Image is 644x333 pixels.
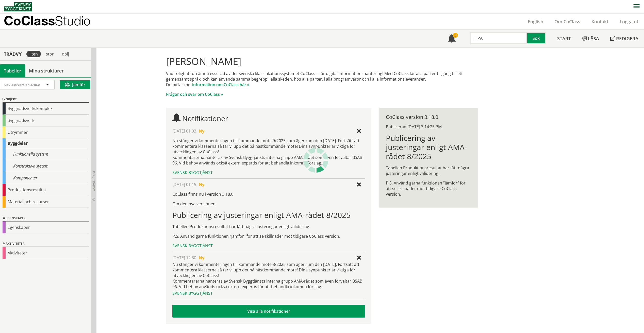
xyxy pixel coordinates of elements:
a: Visa alla notifikationer [172,305,365,318]
span: Notifikationer [182,114,228,123]
p: Om den nya versionen: [172,201,365,207]
div: Egenskaper [3,215,89,221]
div: Trädvy [1,51,24,57]
div: Byggnadsverkskomplex [3,103,89,115]
span: Notifikationer [448,35,456,43]
p: Nu stänger vi kommenteringen till kommande möte 9/2025 som äger rum den [DATE]. Fortsätt att komm... [172,138,365,166]
div: Komponenter [3,172,89,184]
div: Material och resurser [3,196,89,208]
h1: [PERSON_NAME] [166,55,478,67]
p: P.S. Använd gärna funktionen ”Jämför” för att se skillnader mot tidigare CoClass version. [172,233,365,239]
span: Ny [199,182,204,187]
a: information om CoClass här » [192,82,250,87]
input: Sök [470,32,527,44]
div: Publicerad [DATE] 3:14:25 PM [386,124,471,129]
div: Produktionsresultat [3,184,89,196]
span: Läsa [588,35,599,42]
span: Studio [55,13,91,28]
div: Svensk Byggtjänst [172,170,365,175]
button: Jämför [60,80,90,89]
div: Nu stänger vi kommenteringen till kommande möte 8/2025 som äger rum den [DATE]. Fortsätt att komm... [172,262,365,289]
p: Vad roligt att du är intresserad av det svenska klassifikationssystemet CoClass – för digital inf... [166,71,478,87]
div: Funktionella system [3,148,89,160]
div: Konstruktiva system [3,160,89,172]
span: Redigera [616,35,638,42]
h1: Publicering av justeringar enligt AMA-rådet 8/2025 [386,134,471,161]
div: Egenskaper [3,221,89,233]
div: Objekt [3,97,89,103]
div: Aktiviteter [3,247,89,259]
button: Sök [527,32,546,44]
span: [DATE] 12.30 [172,255,196,261]
a: Logga ut [614,18,644,25]
p: CoClass [4,18,91,24]
p: P.S. Använd gärna funktionen ”Jämför” för att se skillnader mot tidigare CoClass version. [386,180,471,197]
span: [DATE] 01.03 [172,128,196,134]
a: 3 [442,30,461,47]
div: stor [43,51,57,57]
span: CoClass Version 3.18.0 [4,82,40,87]
a: Start [552,30,576,47]
a: Om CoClass [549,18,586,25]
a: Redigera [605,30,644,47]
span: Dölj trädvy [92,171,96,191]
div: Svensk Byggtjänst [172,243,365,249]
div: Aktiviteter [3,241,89,247]
span: Ny [199,255,204,261]
div: CoClass version 3.18.0 [386,114,471,120]
img: Svensk Byggtjänst [4,2,32,11]
span: Start [557,35,571,42]
p: Tabellen Produktionsresultat har fått några justeringar enligt validering. [386,165,471,176]
p: CoClass finns nu i version 3.18.0 [172,191,365,197]
div: 3 [453,33,458,38]
div: Byggdelar [3,138,89,148]
span: Ny [199,128,204,134]
a: English [522,18,549,25]
div: Svensk Byggtjänst [172,290,365,296]
div: Byggnadsverk [3,115,89,126]
a: CoClassStudio [4,14,102,29]
a: Läsa [576,30,605,47]
div: dölj [59,51,72,57]
img: Laddar [303,147,328,173]
a: Frågor och svar om CoClass » [166,91,223,97]
span: [DATE] 01.15 [172,182,196,187]
p: Tabellen Produktionsresultat har fått några justeringar enligt validering. [172,224,365,229]
h1: Publicering av justeringar enligt AMA-rådet 8/2025 [172,211,365,220]
div: liten [26,51,41,57]
a: Kontakt [586,18,614,25]
div: Utrymmen [3,126,89,138]
a: Mina strukturer [25,64,68,77]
